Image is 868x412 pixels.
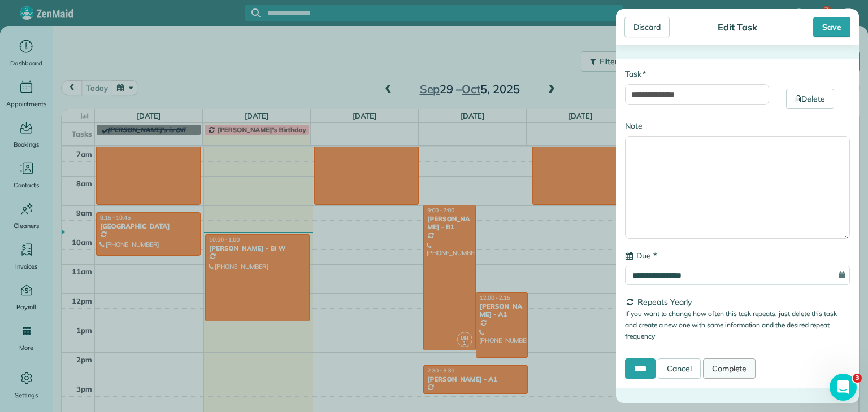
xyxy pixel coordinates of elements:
[786,89,834,109] a: Delete
[714,21,761,33] div: Edit Task
[625,68,646,80] label: Task
[625,309,837,340] small: If you want to change how often this task repeats, just delete this task and create a new one wit...
[658,358,701,379] a: Cancel
[625,250,657,261] label: Due
[703,358,756,379] a: Complete
[813,17,850,37] div: Save
[625,120,643,132] label: Note
[853,374,862,383] span: 3
[624,17,670,37] div: Discard
[830,374,857,401] iframe: Intercom live chat
[637,297,692,307] span: Repeats Yearly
